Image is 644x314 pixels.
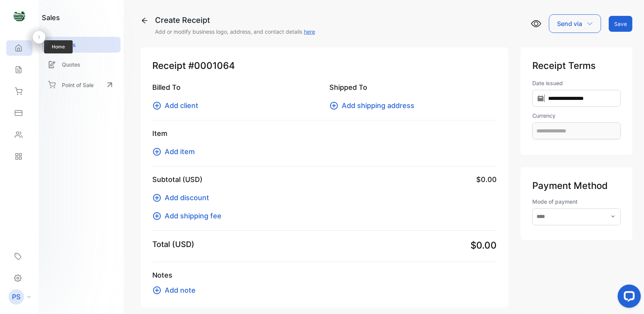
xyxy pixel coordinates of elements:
[152,82,320,93] p: Billed To
[152,211,226,221] button: Add shipping fee
[165,192,209,203] span: Add discount
[532,197,621,206] label: Mode of payment
[612,281,644,314] iframe: LiveChat chat widget
[165,285,196,295] span: Add note
[532,59,621,73] p: Receipt Terms
[165,146,195,157] span: Add item
[42,12,60,23] h1: sales
[165,211,221,221] span: Add shipping fee
[342,100,414,111] span: Add shipping address
[470,239,497,252] span: $0.00
[62,81,94,89] p: Point of Sale
[155,14,315,26] div: Create Receipt
[557,19,582,28] p: Send via
[62,60,80,69] p: Quotes
[152,59,497,73] p: Receipt
[152,270,497,280] p: Notes
[42,76,121,93] a: Point of Sale
[44,40,73,53] span: Home
[152,128,497,139] p: Item
[152,192,214,203] button: Add discount
[609,16,632,32] button: Save
[476,174,497,185] span: $0.00
[152,285,200,295] button: Add note
[152,174,203,185] p: Subtotal (USD)
[152,100,203,111] button: Add client
[304,28,315,35] a: here
[152,239,194,250] p: Total (USD)
[188,59,235,73] span: #0001064
[165,100,198,111] span: Add client
[532,112,621,120] label: Currency
[532,179,621,193] p: Payment Method
[549,14,601,33] button: Send via
[532,79,621,87] label: Date issued
[329,100,419,111] button: Add shipping address
[42,37,121,53] a: Sales
[155,27,315,36] p: Add or modify business logo, address, and contact details
[152,146,199,157] button: Add item
[12,292,20,302] p: PS
[329,82,497,93] p: Shipped To
[42,57,121,72] a: Quotes
[14,10,25,22] img: logo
